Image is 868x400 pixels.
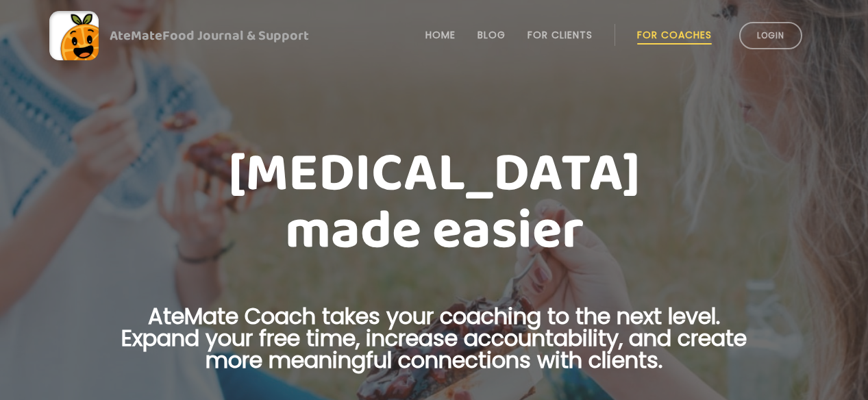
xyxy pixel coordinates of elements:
a: For Coaches [637,29,712,40]
a: For Clients [528,29,593,40]
a: AteMateFood Journal & Support [49,11,819,60]
a: Login [739,22,802,49]
div: AteMate [99,25,309,47]
a: Blog [478,29,506,40]
p: AteMate Coach takes your coaching to the next level. Expand your free time, increase accountabili... [100,305,769,388]
h1: [MEDICAL_DATA] made easier [100,145,769,260]
a: Home [425,29,456,40]
span: Food Journal & Support [162,25,309,47]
